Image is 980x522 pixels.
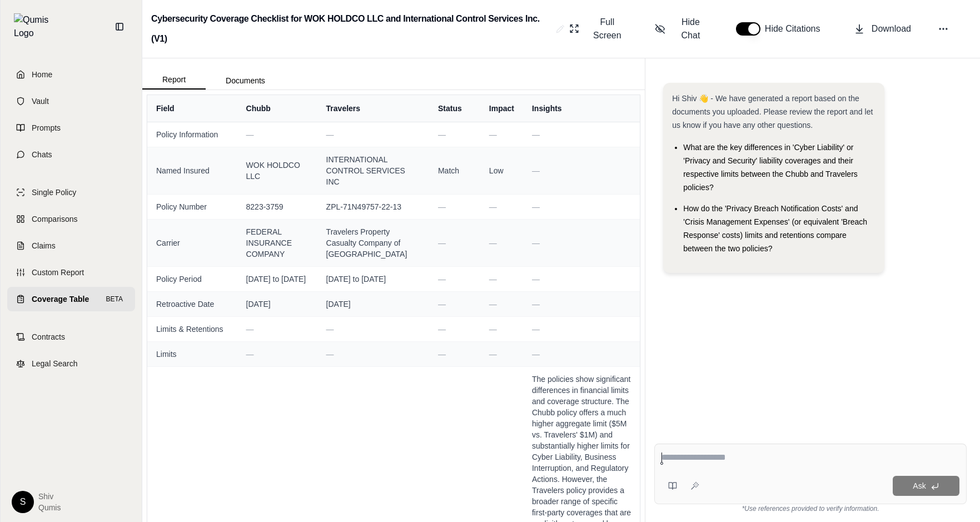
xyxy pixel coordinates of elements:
span: BETA [103,294,126,305]
div: *Use references provided to verify information. [654,504,967,513]
span: Home [32,69,52,80]
span: — [532,275,540,284]
span: Prompts [32,122,61,133]
span: — [489,300,497,309]
th: Insights [523,95,640,122]
a: Vault [7,89,135,113]
span: — [438,130,446,139]
span: [DATE] [246,299,309,310]
span: — [532,325,540,334]
button: Collapse sidebar [111,18,128,36]
a: Home [7,62,135,87]
span: [DATE] to [DATE] [326,274,420,285]
span: Coverage Table [32,294,89,305]
span: Single Policy [32,187,76,198]
span: — [489,325,497,334]
span: — [246,350,254,359]
span: — [532,350,540,359]
span: [DATE] to [DATE] [246,274,309,285]
span: Low [489,165,514,176]
span: Travelers Property Casualty Company of [GEOGRAPHIC_DATA] [326,226,420,260]
span: Vault [32,96,49,107]
th: Field [147,95,237,122]
span: — [246,325,254,334]
span: Match [438,165,471,176]
span: Qumis [38,502,61,513]
span: 8223-3759 [246,201,309,212]
span: Policy Number [156,201,228,212]
span: Policy Information [156,129,228,140]
span: Policy Period [156,274,228,285]
button: Report [142,71,206,90]
span: Hide Chat [672,16,709,42]
span: — [326,130,334,139]
span: Limits [156,349,228,360]
span: Custom Report [32,267,84,278]
th: Impact [480,95,523,122]
a: Coverage TableBETA [7,287,135,311]
a: Comparisons [7,207,135,231]
a: Prompts [7,116,135,140]
a: Single Policy [7,180,135,205]
span: Full Screen [586,16,628,42]
a: Custom Report [7,260,135,285]
button: Hide Chat [650,11,714,47]
span: — [532,130,540,139]
a: Chats [7,142,135,167]
img: Qumis Logo [14,13,56,40]
span: — [532,238,540,247]
span: — [438,275,446,284]
span: Claims [32,240,56,251]
span: WOK HOLDCO LLC [246,160,309,182]
span: — [489,202,497,211]
span: — [532,202,540,211]
span: — [532,166,540,175]
a: Claims [7,233,135,258]
span: Carrier [156,237,228,248]
button: Documents [206,72,285,90]
span: Hi Shiv 👋 - We have generated a report based on the documents you uploaded. Please review the rep... [672,94,873,130]
div: S [12,491,34,513]
th: Travelers [317,95,429,122]
span: Hide Citations [765,22,827,36]
span: Download [872,22,911,36]
span: [DATE] [326,299,420,310]
span: FEDERAL INSURANCE COMPANY [246,226,309,260]
span: — [438,238,446,247]
span: — [489,238,497,247]
h2: Cybersecurity Coverage Checklist for WOK HOLDCO LLC and International Control Services Inc. (V1) [151,9,551,49]
span: How do the 'Privacy Breach Notification Costs' and 'Crisis Management Expenses' (or equivalent 'B... [683,204,867,253]
span: — [438,300,446,309]
th: Status [429,95,480,122]
span: Named Insured [156,165,228,176]
span: — [438,325,446,334]
th: Chubb [237,95,317,122]
span: Limits & Retentions [156,324,228,335]
span: ZPL-71N49757-22-13 [326,201,420,212]
span: Contracts [32,331,65,342]
span: INTERNATIONAL CONTROL SERVICES INC [326,154,420,187]
button: Full Screen [565,11,633,47]
span: Chats [32,149,52,160]
span: Retroactive Date [156,299,228,310]
span: — [489,275,497,284]
span: — [438,350,446,359]
span: Ask [913,481,926,490]
span: — [532,300,540,309]
span: — [489,130,497,139]
button: Ask [893,476,959,496]
span: — [326,350,334,359]
span: — [246,130,254,139]
a: Contracts [7,325,135,349]
span: — [438,202,446,211]
span: Legal Search [32,358,78,369]
span: What are the key differences in 'Cyber Liability' or 'Privacy and Security' liability coverages a... [683,143,858,192]
a: Legal Search [7,351,135,376]
span: Shiv [38,491,61,502]
span: Comparisons [32,213,77,225]
button: Download [849,18,916,40]
span: — [326,325,334,334]
span: — [489,350,497,359]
